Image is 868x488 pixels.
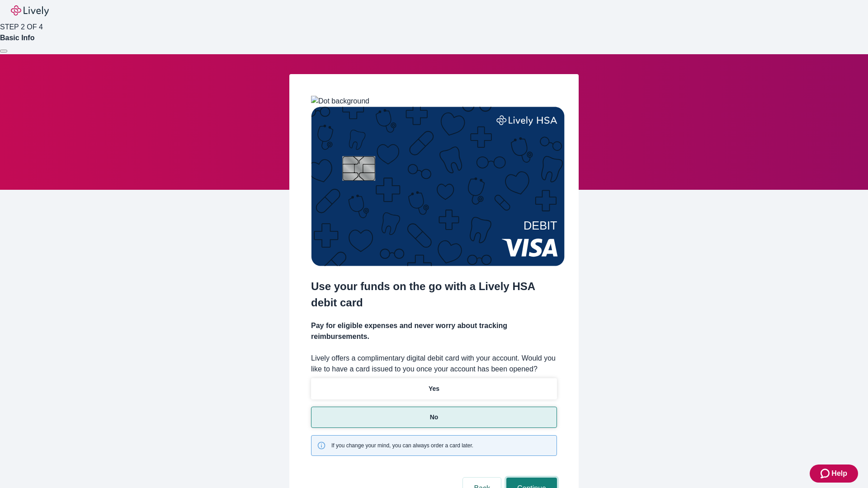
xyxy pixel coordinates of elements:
h2: Use your funds on the go with a Lively HSA debit card [311,278,557,311]
span: Help [831,468,847,479]
p: No [430,413,439,422]
p: Yes [429,384,439,394]
img: Dot background [311,96,369,107]
svg: Zendesk support icon [821,468,831,479]
img: Debit card [311,107,565,266]
button: Yes [311,378,557,399]
button: Zendesk support iconHelp [810,465,858,483]
span: If you change your mind, you can always order a card later. [331,441,473,450]
label: Lively offers a complimentary digital debit card with your account. Would you like to have a card... [311,353,557,375]
img: Lively [11,5,49,16]
h4: Pay for eligible expenses and never worry about tracking reimbursements. [311,320,557,342]
button: No [311,407,557,428]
